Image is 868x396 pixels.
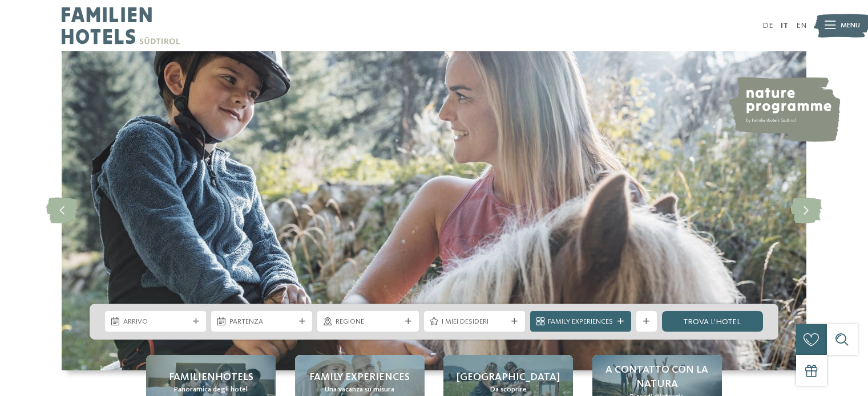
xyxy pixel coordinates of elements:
span: Partenza [229,317,294,327]
img: nature programme by Familienhotels Südtirol [727,77,840,142]
span: I miei desideri [442,317,507,327]
span: Arrivo [123,317,188,327]
span: Family experiences [309,370,410,385]
span: Familienhotels [169,370,253,385]
span: Menu [841,21,860,31]
span: Panoramica degli hotel [174,385,248,395]
a: trova l’hotel [662,311,763,332]
a: IT [781,22,788,30]
span: Family Experiences [548,317,613,327]
span: Da scoprire [490,385,527,395]
span: [GEOGRAPHIC_DATA] [457,370,560,385]
a: EN [796,22,806,30]
span: A contatto con la natura [603,363,712,391]
span: Regione [336,317,401,327]
img: Family hotel Alto Adige: the happy family places! [62,51,806,370]
a: DE [762,22,773,30]
span: Una vacanza su misura [325,385,394,395]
